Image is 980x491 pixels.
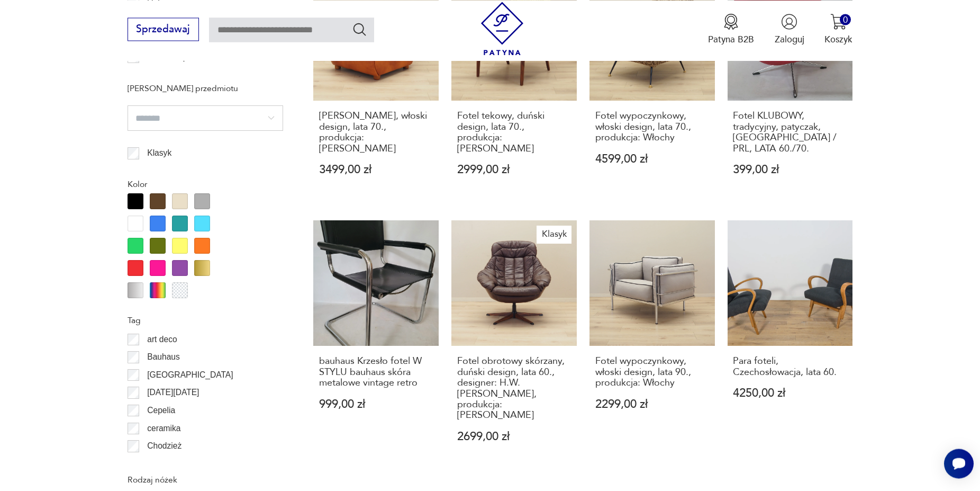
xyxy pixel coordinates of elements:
[352,21,367,37] button: Szukaj
[595,356,709,388] h3: Fotel wypoczynkowy, włoski design, lata 90., produkcja: Włochy
[319,111,433,154] h3: [PERSON_NAME], włoski design, lata 70., produkcja: [PERSON_NAME]
[733,164,847,175] p: 399,00 zł
[840,14,851,25] div: 0
[147,457,179,471] p: Ćmielów
[319,356,433,388] h3: bauhaus Krzesło fotel W STYLU bauhaus skóra metalowe vintage retro
[147,422,180,435] p: ceramika
[319,164,433,175] p: 3499,00 zł
[451,220,577,467] a: KlasykFotel obrotowy skórzany, duński design, lata 60., designer: H.W. Klein, produkcja: BraminFo...
[708,13,754,45] button: Patyna B2B
[128,17,199,41] button: Sprzedawaj
[147,146,171,160] p: Klasyk
[128,25,199,34] a: Sprzedawaj
[457,431,571,442] p: 2699,00 zł
[775,33,804,45] p: Zaloguj
[147,368,233,382] p: [GEOGRAPHIC_DATA]
[128,177,283,191] p: Kolor
[128,473,283,487] p: Rodzaj nóżek
[733,111,847,154] h3: Fotel KLUBOWY, tradycyjny, patyczak, [GEOGRAPHIC_DATA] / PRL, LATA 60./70.
[595,111,709,143] h3: Fotel wypoczynkowy, włoski design, lata 70., produkcja: Włochy
[128,82,283,95] p: [PERSON_NAME] przedmiotu
[728,220,853,467] a: Para foteli, Czechosłowacja, lata 60.Para foteli, Czechosłowacja, lata 60.4250,00 zł
[708,33,754,45] p: Patyna B2B
[147,439,182,453] p: Chodzież
[708,13,754,45] a: Ikona medaluPatyna B2B
[147,350,180,364] p: Bauhaus
[147,333,177,346] p: art deco
[319,399,433,410] p: 999,00 zł
[457,356,571,421] h3: Fotel obrotowy skórzany, duński design, lata 60., designer: H.W. [PERSON_NAME], produkcja: [PERSO...
[733,356,847,378] h3: Para foteli, Czechosłowacja, lata 60.
[723,13,739,30] img: Ikona medalu
[944,449,974,478] iframe: Smartsupp widget button
[830,13,847,30] img: Ikona koszyka
[733,388,847,399] p: 4250,00 zł
[457,164,571,175] p: 2999,00 zł
[476,2,529,55] img: Patyna - sklep z meblami i dekoracjami vintage
[128,314,283,327] p: Tag
[313,220,439,467] a: bauhaus Krzesło fotel W STYLU bauhaus skóra metalowe vintage retrobauhaus Krzesło fotel W STYLU b...
[824,13,852,45] button: 0Koszyk
[595,154,709,165] p: 4599,00 zł
[457,111,571,154] h3: Fotel tekowy, duński design, lata 70., produkcja: [PERSON_NAME]
[147,386,199,399] p: [DATE][DATE]
[589,220,715,467] a: Fotel wypoczynkowy, włoski design, lata 90., produkcja: WłochyFotel wypoczynkowy, włoski design, ...
[595,399,709,410] p: 2299,00 zł
[781,13,797,30] img: Ikonka użytkownika
[824,33,852,45] p: Koszyk
[775,13,804,45] button: Zaloguj
[147,404,175,417] p: Cepelia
